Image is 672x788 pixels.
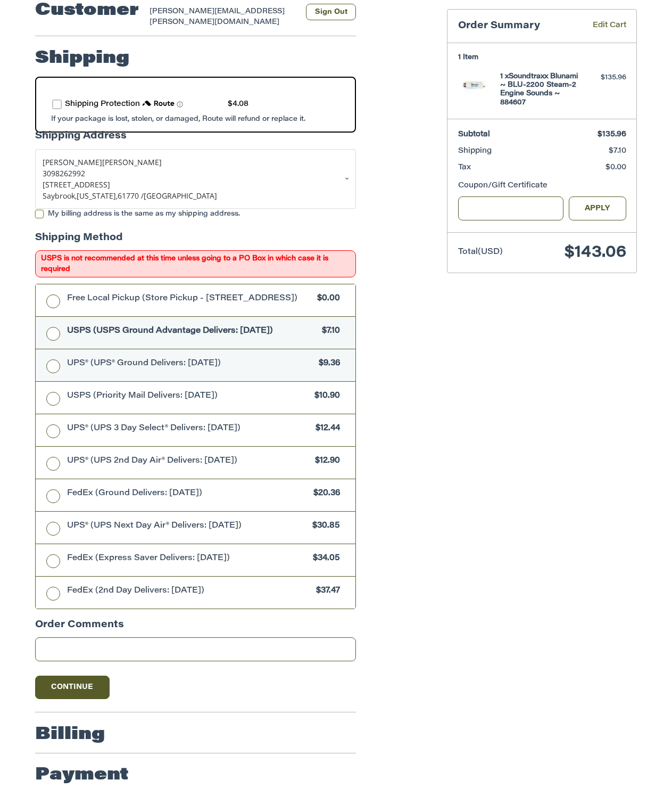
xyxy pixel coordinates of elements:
[51,116,305,122] span: If your package is lost, stolen, or damaged, Route will refund or replace it.
[35,250,356,277] span: USPS is not recommended at this time unless going to a PO Box in which case it is required
[228,99,248,110] div: $4.08
[43,191,77,201] span: Saybrook,
[43,168,85,178] span: 3098262992
[458,147,492,155] span: Shipping
[569,196,626,220] button: Apply
[584,72,626,83] div: $135.96
[313,358,340,370] span: $9.36
[458,53,626,62] h3: 1 Item
[565,245,626,261] span: $143.06
[67,585,311,597] span: FedEx (2nd Day Delivers: [DATE])
[35,48,129,69] h2: Shipping
[310,455,340,467] span: $12.90
[67,358,314,370] span: UPS® (UPS® Ground Delivers: [DATE])
[177,101,183,108] span: Learn more
[306,4,356,20] button: Sign Out
[67,293,312,305] span: Free Local Pickup (Store Pickup - [STREET_ADDRESS])
[67,455,310,467] span: UPS® (UPS 2nd Day Air® Delivers: [DATE])
[307,520,340,532] span: $30.85
[605,164,626,171] span: $0.00
[309,390,340,403] span: $10.90
[102,157,162,167] span: [PERSON_NAME]
[77,191,118,201] span: [US_STATE],
[150,6,296,27] div: [PERSON_NAME][EMAIL_ADDRESS][PERSON_NAME][DOMAIN_NAME]
[67,423,311,435] span: UPS® (UPS 3 Day Select® Delivers: [DATE])
[35,618,124,638] legend: Order Comments
[35,676,110,699] button: Continue
[43,157,102,167] span: [PERSON_NAME]
[458,248,503,256] span: Total (USD)
[311,585,340,597] span: $37.47
[308,488,340,500] span: $20.36
[35,765,129,786] h2: Payment
[65,101,140,108] span: Shipping Protection
[35,724,105,745] h2: Billing
[312,293,340,305] span: $0.00
[458,196,564,220] input: Gift Certificate or Coupon Code
[598,131,626,138] span: $135.96
[118,191,144,201] span: 61770 /
[43,179,110,190] span: [STREET_ADDRESS]
[458,164,471,171] span: Tax
[144,191,217,201] span: [GEOGRAPHIC_DATA]
[67,520,308,532] span: UPS® (UPS Next Day Air® Delivers: [DATE])
[67,325,317,338] span: USPS (USPS Ground Advantage Delivers: [DATE])
[577,20,626,32] a: Edit Cart
[67,488,309,500] span: FedEx (Ground Delivers: [DATE])
[67,390,310,403] span: USPS (Priority Mail Delivers: [DATE])
[458,20,577,32] h3: Order Summary
[317,325,340,338] span: $7.10
[35,149,356,209] a: Enter or select a different address
[52,94,339,116] div: route shipping protection selector element
[458,131,490,138] span: Subtotal
[458,180,626,192] div: Coupon/Gift Certificate
[310,423,340,435] span: $12.44
[35,129,127,149] legend: Shipping Address
[500,72,582,107] h4: 1 x Soundtraxx Blunami ~ BLU-2200 Steam-2 Engine Sounds ~ 884607
[67,553,308,565] span: FedEx (Express Saver Delivers: [DATE])
[609,147,626,155] span: $7.10
[308,553,340,565] span: $34.05
[35,231,123,251] legend: Shipping Method
[35,210,356,218] label: My billing address is the same as my shipping address.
